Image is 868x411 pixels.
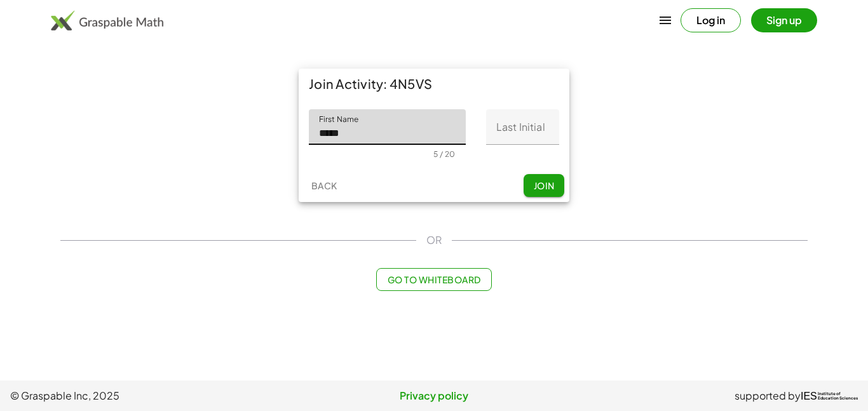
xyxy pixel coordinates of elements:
a: Privacy policy [293,388,576,403]
button: Sign up [751,8,817,32]
a: IESInstitute ofEducation Sciences [801,388,858,403]
span: Institute of Education Sciences [818,392,858,401]
span: IES [801,390,817,402]
button: Log in [681,8,741,32]
span: supported by [735,388,801,403]
div: 5 / 20 [433,149,455,159]
button: Go to Whiteboard [376,268,491,291]
span: © Graspable Inc, 2025 [10,388,293,403]
span: Back [311,180,337,191]
div: Join Activity: 4N5VS [299,69,569,99]
button: Back [304,174,344,197]
span: Join [533,180,554,191]
span: Go to Whiteboard [387,274,480,285]
span: OR [426,232,442,248]
button: Join [524,174,564,197]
